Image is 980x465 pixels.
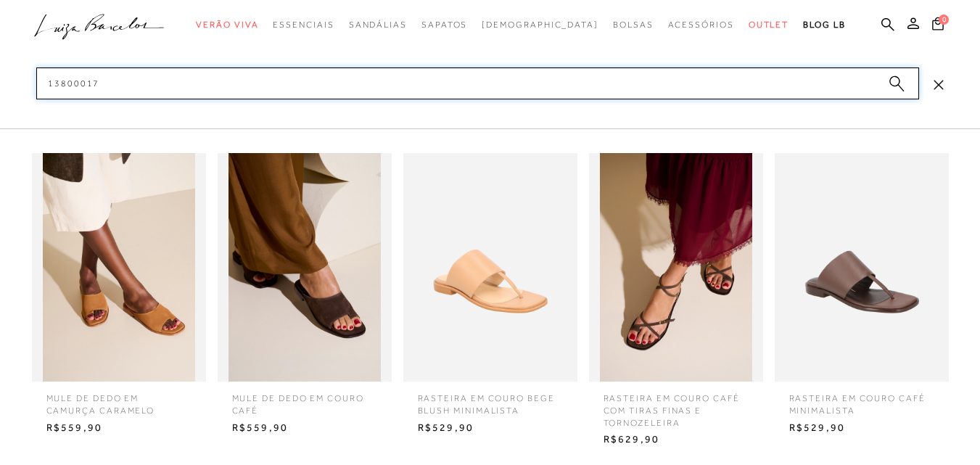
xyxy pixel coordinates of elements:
span: RASTEIRA EM COURO CAFÉ COM TIRAS FINAS E TORNOZELEIRA [593,382,759,429]
a: categoryNavScreenReaderText [349,12,407,38]
span: 0 [939,15,949,25]
img: MULE DE DEDO EM COURO CAFÉ [218,153,392,382]
a: categoryNavScreenReaderText [421,12,467,38]
span: R$629,90 [593,429,759,450]
img: RASTEIRA EM COURO BEGE BLUSH MINIMALISTA [403,153,577,382]
span: R$559,90 [221,417,388,439]
span: RASTEIRA EM COURO CAFÉ MINIMALISTA [778,382,945,417]
a: categoryNavScreenReaderText [273,12,334,38]
span: [DEMOGRAPHIC_DATA] [482,20,598,30]
span: BLOG LB [803,20,845,30]
a: BLOG LB [803,12,845,38]
input: Buscar. [36,67,919,99]
span: Acessórios [668,20,734,30]
img: RASTEIRA EM COURO CAFÉ COM TIRAS FINAS E TORNOZELEIRA [589,153,763,382]
span: Bolsas [613,20,654,30]
img: MULE DE DEDO EM CAMURÇA CARAMELO [32,153,206,382]
a: RASTEIRA EM COURO BEGE BLUSH MINIMALISTA RASTEIRA EM COURO BEGE BLUSH MINIMALISTA R$529,90 [400,153,581,438]
a: categoryNavScreenReaderText [668,12,734,38]
a: categoryNavScreenReaderText [749,12,789,38]
img: RASTEIRA EM COURO CAFÉ MINIMALISTA [775,153,949,382]
span: MULE DE DEDO EM CAMURÇA CARAMELO [36,382,202,417]
span: Outlet [749,20,789,30]
span: Essenciais [273,20,334,30]
a: RASTEIRA EM COURO CAFÉ COM TIRAS FINAS E TORNOZELEIRA RASTEIRA EM COURO CAFÉ COM TIRAS FINAS E TO... [585,153,767,450]
span: R$559,90 [36,417,202,439]
button: 0 [928,16,948,36]
span: Verão Viva [196,20,258,30]
span: RASTEIRA EM COURO BEGE BLUSH MINIMALISTA [407,382,574,417]
a: categoryNavScreenReaderText [613,12,654,38]
a: categoryNavScreenReaderText [196,12,258,38]
span: MULE DE DEDO EM COURO CAFÉ [221,382,388,417]
a: MULE DE DEDO EM CAMURÇA CARAMELO MULE DE DEDO EM CAMURÇA CARAMELO R$559,90 [28,153,210,438]
a: MULE DE DEDO EM COURO CAFÉ MULE DE DEDO EM COURO CAFÉ R$559,90 [214,153,395,438]
span: Sandálias [349,20,407,30]
a: noSubCategoriesText [482,12,598,38]
span: R$529,90 [778,417,945,439]
span: Sapatos [421,20,467,30]
span: R$529,90 [407,417,574,439]
a: RASTEIRA EM COURO CAFÉ MINIMALISTA RASTEIRA EM COURO CAFÉ MINIMALISTA R$529,90 [771,153,952,438]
